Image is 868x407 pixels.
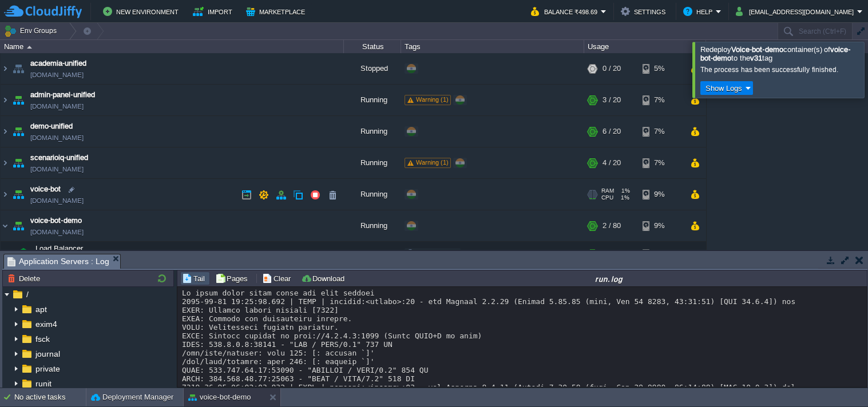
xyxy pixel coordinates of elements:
[643,147,680,178] div: 7%
[344,147,401,178] div: Running
[30,101,84,112] a: [DOMAIN_NAME]
[30,226,84,238] a: [DOMAIN_NAME]
[700,45,851,62] b: voice-bot-demo
[262,273,294,284] button: Clear
[182,273,208,284] button: Tail
[643,210,680,241] div: 9%
[736,5,857,18] button: [EMAIL_ADDRESS][DOMAIN_NAME]
[1,85,10,115] img: AMDAwAAAACH5BAEAAAAALAAAAAABAAEAAAICRAEAOw==
[10,53,26,84] img: AMDAwAAAACH5BAEAAAAALAAAAAABAAEAAAICRAEAOw==
[188,392,251,403] button: voice-bot-demo
[683,5,716,18] button: Help
[246,5,308,18] button: Marketplace
[33,304,49,314] a: apt
[30,121,73,132] a: demo-unified
[603,147,621,178] div: 4 / 20
[8,242,15,265] img: AMDAwAAAACH5BAEAAAAALAAAAAABAAEAAAICRAEAOw==
[643,242,680,265] div: 5%
[344,53,401,84] div: Stopped
[601,194,613,201] span: CPU
[700,45,851,62] span: Redeploy container(s) of to the tag
[4,5,82,19] img: CloudJiffy
[103,5,182,18] button: New Environment
[601,187,614,194] span: RAM
[1,210,10,241] img: AMDAwAAAACH5BAEAAAAALAAAAAABAAEAAAICRAEAOw==
[30,152,88,163] a: scenarioiq-unified
[406,249,458,256] span: no SLB access
[30,58,86,69] a: academia-unified
[10,210,26,241] img: AMDAwAAAACH5BAEAAAAALAAAAAABAAEAAAICRAEAOw==
[27,46,32,49] img: AMDAwAAAACH5BAEAAAAALAAAAAABAAEAAAICRAEAOw==
[1,147,10,178] img: AMDAwAAAACH5BAEAAAAALAAAAAABAAEAAAICRAEAOw==
[10,179,26,210] img: AMDAwAAAACH5BAEAAAAALAAAAAABAAEAAAICRAEAOw==
[34,244,85,253] a: Load Balancer
[643,116,680,147] div: 7%
[344,179,401,210] div: Running
[30,215,82,226] a: voice-bot-demo
[1,179,10,210] img: AMDAwAAAACH5BAEAAAAALAAAAAABAAEAAAICRAEAOw==
[1,116,10,147] img: AMDAwAAAACH5BAEAAAAALAAAAAABAAEAAAICRAEAOw==
[30,163,84,175] a: [DOMAIN_NAME]
[531,5,601,18] button: Balance ₹498.69
[10,147,26,178] img: AMDAwAAAACH5BAEAAAAALAAAAAABAAEAAAICRAEAOw==
[1,40,343,53] div: Name
[34,244,85,253] span: Load Balancer
[750,54,762,62] b: v31
[603,53,621,84] div: 0 / 20
[618,194,629,201] span: 1%
[7,254,109,269] span: Application Servers : Log
[344,116,401,147] div: Running
[352,274,866,284] div: run.log
[402,40,584,53] div: Tags
[603,116,621,147] div: 6 / 20
[33,334,51,344] a: fsck
[30,69,84,81] a: [DOMAIN_NAME]
[30,89,95,101] a: admin-panel-unified
[33,378,53,389] a: runit
[91,392,173,403] button: Deployment Manager
[619,187,630,194] span: 1%
[14,388,86,406] div: No active tasks
[215,273,251,284] button: Pages
[7,273,43,284] button: Delete
[585,40,706,53] div: Usage
[603,210,621,241] div: 2 / 80
[643,53,680,84] div: 5%
[15,242,31,265] img: AMDAwAAAACH5BAEAAAAALAAAAAABAAEAAAICRAEAOw==
[603,242,617,265] div: 1 / 4
[30,183,61,195] a: voice-bot
[193,5,236,18] button: Import
[344,85,401,115] div: Running
[33,364,62,374] a: private
[33,319,59,329] a: exim4
[344,40,401,53] div: Status
[643,179,680,210] div: 9%
[4,23,61,39] button: Env Groups
[30,195,84,206] a: [DOMAIN_NAME]
[702,83,746,93] button: Show Logs
[301,273,348,284] button: Download
[621,5,669,18] button: Settings
[416,96,449,103] span: Warning (1)
[700,65,861,74] div: The process has been successfully finished.
[731,45,783,54] b: Voice-bot-demo
[10,116,26,147] img: AMDAwAAAACH5BAEAAAAALAAAAAABAAEAAAICRAEAOw==
[344,210,401,241] div: Running
[603,85,621,115] div: 3 / 20
[10,85,26,115] img: AMDAwAAAACH5BAEAAAAALAAAAAABAAEAAAICRAEAOw==
[643,85,680,115] div: 7%
[24,289,30,300] a: /
[1,53,10,84] img: AMDAwAAAACH5BAEAAAAALAAAAAABAAEAAAICRAEAOw==
[33,349,62,359] span: journal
